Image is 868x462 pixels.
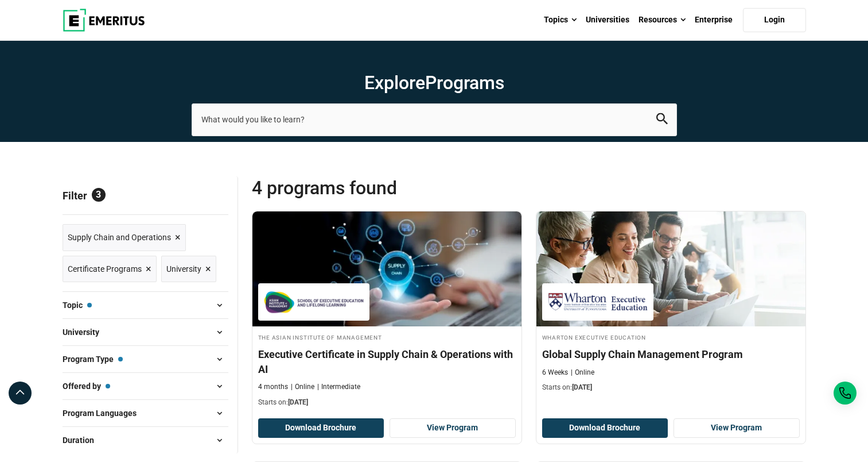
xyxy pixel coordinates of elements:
a: Reset all [193,190,228,205]
span: University [166,263,201,275]
button: Topic [63,297,228,314]
img: Global Supply Chain Management Program | Online Supply Chain and Operations Course [536,211,805,326]
button: Download Brochure [542,418,668,438]
span: Program Type [63,353,123,365]
span: Program Languages [63,407,146,419]
span: 3 [92,188,106,202]
span: Offered by [63,380,110,392]
a: Supply Chain and Operations Course by The Asian Institute of Management - November 7, 2025 The As... [252,211,521,413]
span: 4 Programs found [252,176,529,199]
h4: Executive Certificate in Supply Chain & Operations with AI [258,347,516,376]
a: View Program [674,418,800,438]
img: Executive Certificate in Supply Chain & Operations with AI | Online Supply Chain and Operations C... [252,211,521,326]
span: × [175,229,181,246]
p: Online [571,368,594,378]
span: University [63,326,108,338]
button: University [63,324,228,341]
img: The Asian Institute of Management [264,289,364,315]
span: Topic [63,299,92,311]
span: Programs [425,72,504,94]
span: Supply Chain and Operations [68,231,171,244]
button: Offered by [63,378,228,395]
p: Filter [63,176,228,214]
h4: Global Supply Chain Management Program [542,347,800,361]
button: Duration [63,432,228,449]
h1: Explore [192,71,677,94]
p: Starts on: [542,383,800,392]
a: View Program [390,418,516,438]
span: [DATE] [288,398,308,406]
span: Certificate Programs [68,263,142,275]
button: Download Brochure [258,418,384,438]
h4: The Asian Institute of Management [258,332,516,342]
a: University × [161,256,216,283]
a: Supply Chain and Operations × [63,224,186,251]
p: Intermediate [317,382,360,392]
button: Program Type [63,351,228,368]
span: [DATE] [572,383,592,391]
p: 4 months [258,382,288,392]
a: Certificate Programs × [63,256,157,283]
button: search [656,113,668,126]
span: × [205,261,211,278]
input: search-page [192,103,677,136]
h4: Wharton Executive Education [542,332,800,342]
button: Program Languages [63,405,228,422]
a: Supply Chain and Operations Course by Wharton Executive Education - November 13, 2025 Wharton Exe... [536,211,805,399]
span: Duration [63,434,103,446]
a: search [656,116,668,127]
img: Wharton Executive Education [548,289,648,315]
p: 6 Weeks [542,368,568,378]
p: Starts on: [258,398,516,407]
a: Login [743,8,806,32]
span: × [146,261,151,278]
p: Online [291,382,314,392]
